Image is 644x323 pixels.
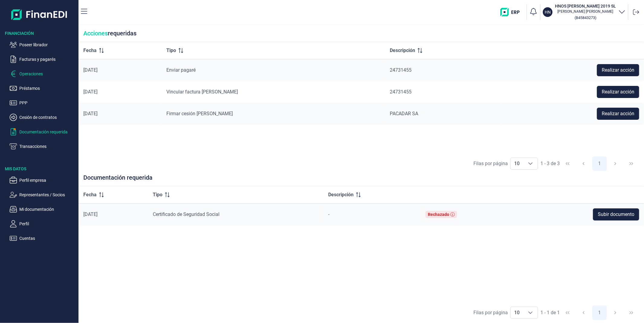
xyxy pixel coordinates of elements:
button: Mi documentación [10,206,76,213]
p: Poseer librador [19,41,76,48]
p: HN [545,9,551,15]
small: Copiar cif [575,15,596,20]
p: Documentación requerida [19,128,76,135]
button: Realizar acción [597,108,639,120]
div: Choose [523,158,538,169]
span: Realizar acción [602,67,634,74]
span: - [328,211,329,217]
button: Subir documento [593,208,639,220]
span: Tipo [153,191,162,198]
button: Next Page [608,305,623,320]
button: Cuentas [10,235,76,242]
button: Perfil empresa [10,177,76,184]
div: requeridas [78,25,644,42]
span: 10 [511,158,523,169]
p: Transacciones [19,143,76,150]
button: Page 1 [592,305,607,320]
button: Last Page [624,156,639,171]
span: Realizar acción [602,88,634,96]
div: Choose [523,307,538,318]
button: Representantes / Socios [10,191,76,198]
span: Enviar pagaré [166,67,196,73]
span: Fecha [83,47,97,54]
p: Perfil [19,220,76,227]
button: HNHNOS [PERSON_NAME] 2019 SL[PERSON_NAME] [PERSON_NAME](B45843273) [543,3,626,21]
button: Previous Page [576,305,591,320]
button: PPP [10,99,76,106]
p: Cuentas [19,235,76,242]
div: Filas por página [473,309,508,316]
p: [PERSON_NAME] [PERSON_NAME] [555,9,616,14]
span: Firmar cesión [PERSON_NAME] [166,111,233,116]
div: [DATE] [83,89,157,95]
button: First Page [560,305,575,320]
h3: HNOS [PERSON_NAME] 2019 SL [555,3,616,9]
button: Realizar acción [597,64,639,76]
p: Facturas y pagarés [19,56,76,63]
span: 24731455 [390,89,412,95]
span: Realizar acción [602,110,634,117]
div: Rechazado [428,212,449,217]
span: 1 - 3 de 3 [540,161,560,166]
div: Documentación requerida [78,174,644,186]
div: [DATE] [83,67,157,73]
button: Transacciones [10,143,76,150]
img: Logo de aplicación [11,5,68,24]
div: [DATE] [83,211,143,217]
p: PPP [19,99,76,106]
span: PACADAR SA [390,111,418,116]
span: Subir documento [598,211,634,218]
p: Operaciones [19,70,76,77]
button: Poseer librador [10,41,76,48]
p: Perfil empresa [19,177,76,184]
p: Mi documentación [19,206,76,213]
p: Representantes / Socios [19,191,76,198]
button: Préstamos [10,85,76,92]
button: Cesión de contratos [10,114,76,121]
span: 10 [511,307,523,318]
button: First Page [560,156,575,171]
span: Vincular factura [PERSON_NAME] [166,89,238,95]
button: Previous Page [576,156,591,171]
span: 1 - 1 de 1 [540,310,560,315]
div: Filas por página [473,160,508,167]
span: Descripción [328,191,354,198]
button: Next Page [608,156,623,171]
button: Facturas y pagarés [10,56,76,63]
span: 24731455 [390,67,412,73]
img: erp [500,8,524,16]
button: Page 1 [592,156,607,171]
button: Operaciones [10,70,76,77]
button: Last Page [624,305,639,320]
span: Acciones [83,30,108,37]
span: Tipo [166,47,176,54]
button: Perfil [10,220,76,227]
div: [DATE] [83,111,157,117]
p: Préstamos [19,85,76,92]
span: Fecha [83,191,97,198]
span: Certificado de Seguridad Social [153,211,219,217]
button: Realizar acción [597,86,639,98]
button: Documentación requerida [10,128,76,135]
span: Descripción [390,47,415,54]
p: Cesión de contratos [19,114,76,121]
